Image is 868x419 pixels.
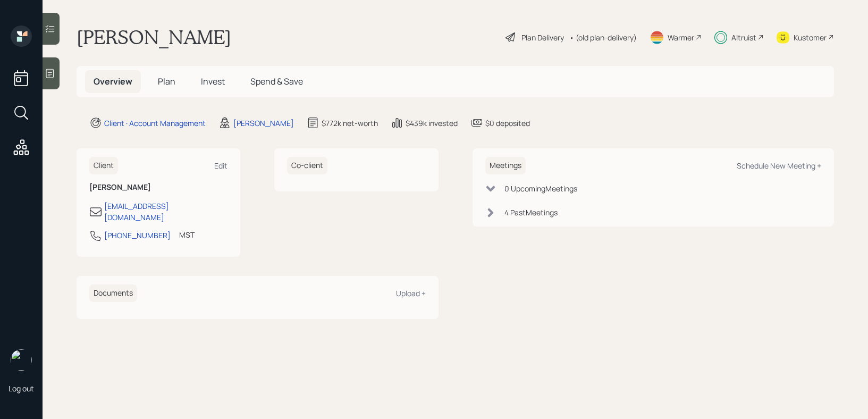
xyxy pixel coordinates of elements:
[94,76,132,87] span: Overview
[737,161,821,171] div: Schedule New Meeting +
[485,157,526,174] h6: Meetings
[201,76,225,87] span: Invest
[794,32,827,43] div: Kustomer
[322,118,378,129] div: $772k net-worth
[250,76,303,87] span: Spend & Save
[731,32,756,43] div: Altruist
[233,118,294,129] div: [PERSON_NAME]
[504,207,558,218] div: 4 Past Meeting s
[504,183,577,194] div: 0 Upcoming Meeting s
[104,118,206,129] div: Client · Account Management
[668,32,694,43] div: Warmer
[11,349,32,371] img: retirable_logo.png
[396,288,426,298] div: Upload +
[406,118,458,129] div: $439k invested
[77,26,231,49] h1: [PERSON_NAME]
[569,32,637,43] div: • (old plan-delivery)
[214,161,227,171] div: Edit
[179,229,195,240] div: MST
[89,183,227,192] h6: [PERSON_NAME]
[158,76,175,87] span: Plan
[89,284,137,302] h6: Documents
[287,157,327,174] h6: Co-client
[89,157,118,174] h6: Client
[9,383,34,393] div: Log out
[104,200,227,223] div: [EMAIL_ADDRESS][DOMAIN_NAME]
[104,230,171,241] div: [PHONE_NUMBER]
[485,118,530,129] div: $0 deposited
[521,32,564,43] div: Plan Delivery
